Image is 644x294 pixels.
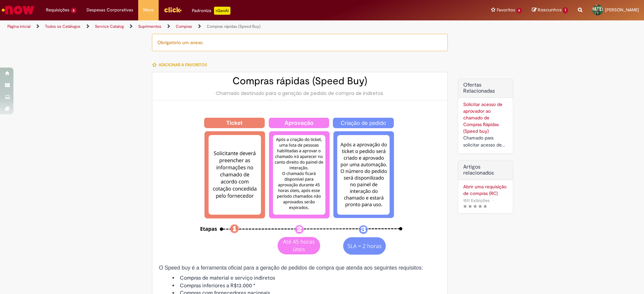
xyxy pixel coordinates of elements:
span: • [491,196,495,205]
span: 1 [563,7,568,13]
span: 6 [517,8,522,13]
ul: Trilhas de página [5,20,424,33]
span: Rascunhos [538,7,562,13]
span: [PERSON_NAME] [605,7,639,13]
a: Todos os Catálogos [45,24,80,29]
a: Service Catalog [95,24,124,29]
div: Chamado destinado para a geração de pedido de compra de indiretos. [159,90,441,97]
span: O Speed buy é a ferramenta oficial para a geração de pedidos de compra que atenda aos seguintes r... [159,265,423,271]
a: Compras [176,24,192,29]
a: Suprimentos [138,24,161,29]
span: 6 [71,8,76,13]
img: ServiceNow [1,3,35,17]
a: Compras rápidas (Speed Buy) [207,24,261,29]
li: Compras de material e serviço indiretos [172,274,441,282]
h3: Artigos relacionados [463,164,508,176]
span: Favoritos [497,7,515,13]
a: Rascunhos [532,7,568,13]
span: More [143,7,154,13]
h2: Compras rápidas (Speed Buy) [159,76,441,87]
li: Compras inferiores a R$13.000 * [172,282,441,290]
span: Requisições [46,7,69,13]
span: Adicionar a Favoritos [159,62,207,68]
img: click_logo_yellow_360x200.png [164,5,182,15]
h2: Ofertas Relacionadas [463,82,508,94]
div: Padroniza [192,7,230,15]
a: Solicitar acesso de aprovador ao chamado de Compras Rápidas (Speed buy) [463,101,502,134]
div: Obrigatório um anexo. [152,34,448,51]
p: +GenAi [214,7,230,15]
button: Adicionar a Favoritos [152,58,211,72]
div: Ofertas Relacionadas [458,79,513,154]
span: Despesas Corporativas [87,7,133,13]
a: Página inicial [7,24,31,29]
a: Abrir uma requisição de compras (RC) [463,183,508,197]
span: 1511 Exibições [463,198,490,203]
div: Chamado para solicitar acesso de aprovador ao ticket de Speed buy [463,134,508,149]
